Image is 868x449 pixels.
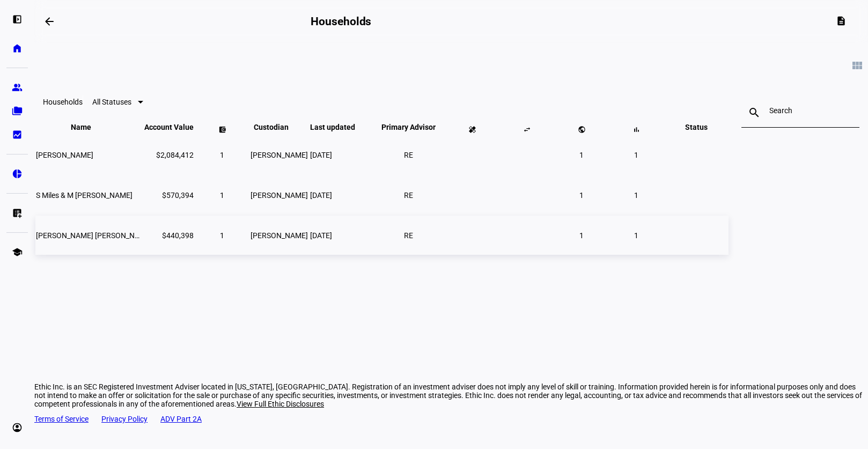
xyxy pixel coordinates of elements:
[251,191,308,200] span: [PERSON_NAME]
[251,151,308,159] span: [PERSON_NAME]
[12,14,23,25] eth-mat-symbol: left_panel_open
[399,226,418,245] li: RE
[634,151,638,159] span: 1
[12,82,23,93] eth-mat-symbol: group
[144,135,194,174] td: $2,084,412
[310,191,332,200] span: [DATE]
[399,145,418,165] li: RE
[36,191,133,200] span: S Miles & M Baer
[310,123,371,131] span: Last updated
[220,151,224,159] span: 1
[12,129,23,140] eth-mat-symbol: bid_landscape
[36,231,218,240] span: Melanie Sangita Subbiah & J Stevenson
[12,168,23,179] eth-mat-symbol: pie_chart
[144,216,194,255] td: $440,398
[741,106,767,119] mat-icon: search
[851,59,864,72] mat-icon: view_module
[34,382,868,408] div: Ethic Inc. is an SEC Registered Investment Adviser located in [US_STATE], [GEOGRAPHIC_DATA]. Regi...
[34,415,89,423] a: Terms of Service
[769,106,832,115] input: Search
[237,400,324,408] span: View Full Ethic Disclosures
[12,247,23,257] eth-mat-symbol: school
[251,231,308,240] span: [PERSON_NAME]
[310,231,332,240] span: [DATE]
[220,191,224,200] span: 1
[144,123,194,131] span: Account Value
[12,43,23,54] eth-mat-symbol: home
[6,100,28,122] a: folder_copy
[101,415,148,423] a: Privacy Policy
[677,123,716,131] span: Status
[71,123,107,131] span: Name
[43,98,83,106] eth-data-table-title: Households
[254,123,305,131] span: Custodian
[634,231,638,240] span: 1
[310,151,332,159] span: [DATE]
[6,163,28,185] a: pie_chart
[836,16,847,26] mat-icon: description
[6,77,28,98] a: group
[43,15,56,28] mat-icon: arrow_backwards
[579,151,584,159] span: 1
[399,186,418,205] li: RE
[6,124,28,145] a: bid_landscape
[373,123,444,131] span: Primary Advisor
[144,175,194,215] td: $570,394
[6,38,28,59] a: home
[579,231,584,240] span: 1
[12,422,23,433] eth-mat-symbol: account_circle
[579,191,584,200] span: 1
[36,151,93,159] span: FRANCINE PHYLLIS BROWNELL
[311,15,371,28] h2: Households
[12,106,23,116] eth-mat-symbol: folder_copy
[160,415,202,423] a: ADV Part 2A
[12,208,23,218] eth-mat-symbol: list_alt_add
[92,98,131,106] span: All Statuses
[220,231,224,240] span: 1
[634,191,638,200] span: 1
